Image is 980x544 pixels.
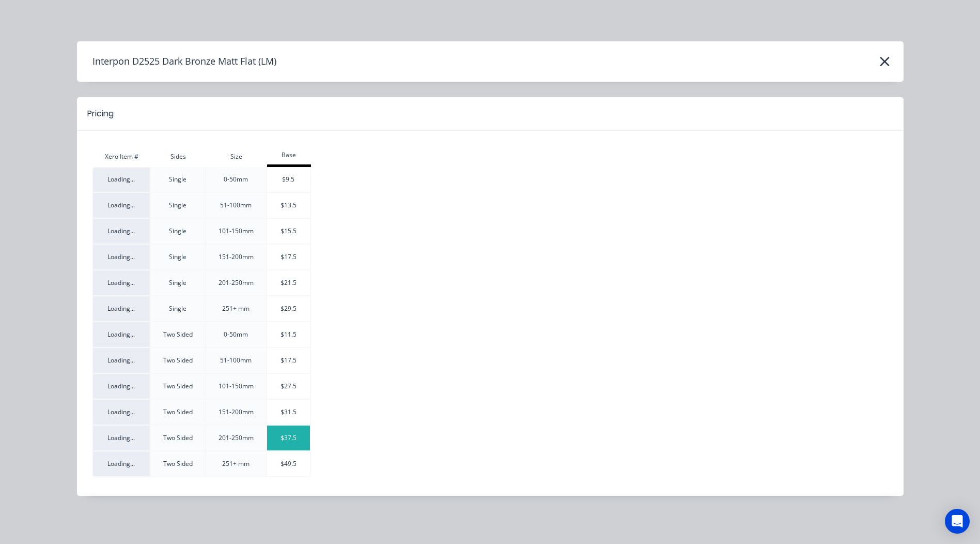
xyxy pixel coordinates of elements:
[206,226,266,236] div: 101-150mm
[107,433,135,442] span: Loading...
[206,330,266,339] div: 0-50mm
[107,330,135,339] span: Loading...
[77,52,276,71] h4: Interpon D2525 Dark Bronze Matt Flat (LM)
[267,201,310,210] div: $13.5
[107,175,135,184] span: Loading...
[151,330,205,339] div: Two Sided
[267,330,310,339] div: $11.5
[151,175,205,184] div: Single
[267,226,310,236] div: $15.5
[206,152,267,161] div: Size
[945,509,970,534] div: Open Intercom Messenger
[267,433,310,443] div: $37.5
[206,433,266,443] div: 201-250mm
[151,226,205,236] div: Single
[267,356,310,365] div: $17.5
[151,459,205,469] div: Two Sided
[267,175,310,184] div: $9.5
[206,278,266,288] div: 201-250mm
[107,459,135,468] span: Loading...
[151,407,205,417] div: Two Sided
[151,304,205,313] div: Single
[107,356,135,365] span: Loading...
[107,407,135,416] span: Loading...
[267,407,310,417] div: $31.5
[151,201,205,210] div: Single
[107,201,135,209] span: Loading...
[107,252,135,261] span: Loading...
[151,152,206,161] div: Sides
[206,201,266,210] div: 51-100mm
[267,459,310,469] div: $49.5
[267,382,310,391] div: $27.5
[87,108,114,120] div: Pricing
[206,175,266,184] div: 0-50mm
[92,152,151,161] div: Xero Item #
[267,252,310,262] div: $17.5
[107,304,135,313] span: Loading...
[267,150,311,160] div: Base
[151,433,205,443] div: Two Sided
[151,278,205,288] div: Single
[206,356,266,365] div: 51-100mm
[267,278,310,288] div: $21.5
[151,382,205,391] div: Two Sided
[151,356,205,365] div: Two Sided
[151,252,205,262] div: Single
[107,382,135,390] span: Loading...
[206,407,266,417] div: 151-200mm
[206,252,266,262] div: 151-200mm
[107,278,135,287] span: Loading...
[267,304,310,313] div: $29.5
[206,459,266,469] div: 251+ mm
[206,382,266,391] div: 101-150mm
[206,304,266,313] div: 251+ mm
[107,226,135,235] span: Loading...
